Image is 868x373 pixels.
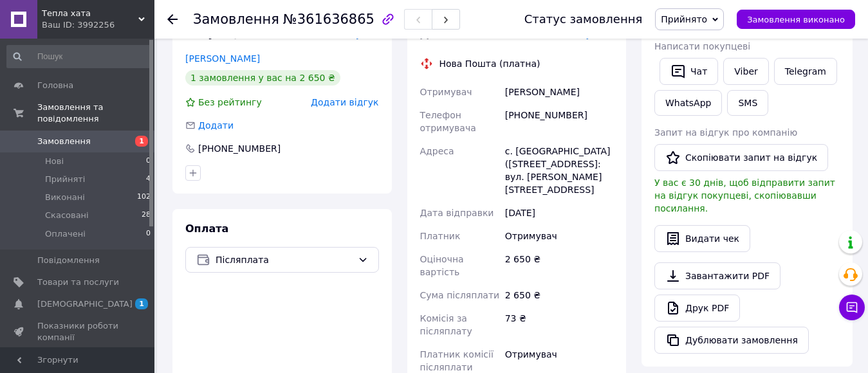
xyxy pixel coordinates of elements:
button: Чат з покупцем [839,295,865,320]
span: №361636865 [283,12,374,27]
span: Оплата [185,223,228,235]
span: Платник комісії післяплати [420,349,494,372]
span: Без рейтингу [198,97,262,107]
span: Замовлення [193,12,279,27]
span: [DEMOGRAPHIC_DATA] [37,298,133,310]
span: Оплачені [45,228,86,240]
span: Товари та послуги [37,277,119,288]
div: [PHONE_NUMBER] [503,104,616,140]
span: Доставка [420,28,476,40]
div: 2 650 ₴ [503,248,616,284]
input: Пошук [6,45,152,68]
span: Платник [420,231,461,241]
span: Нові [45,156,64,167]
span: Дата відправки [420,208,494,218]
div: [PHONE_NUMBER] [197,142,282,155]
button: Чат [660,58,718,85]
span: 0 [146,156,151,167]
a: Завантажити PDF [654,262,780,289]
div: 73 ₴ [503,307,616,343]
span: Оціночна вартість [420,254,464,277]
span: Написати покупцеві [654,41,750,51]
span: Адреса [420,146,454,156]
a: WhatsApp [654,90,722,116]
a: Telegram [774,58,837,85]
span: Отримувач [420,87,472,97]
button: Видати чек [654,225,750,252]
span: Повідомлення [37,255,100,266]
div: [PERSON_NAME] [503,80,616,104]
div: 1 замовлення у вас на 2 650 ₴ [185,70,340,86]
span: Додати відгук [311,97,378,107]
span: Прийняті [45,174,85,185]
button: SMS [727,90,768,116]
span: 102 [137,192,151,203]
span: 1 [135,298,148,309]
span: Редагувати [559,29,613,39]
span: Запит на відгук про компанію [654,127,797,138]
button: Скопіювати запит на відгук [654,144,828,171]
span: 4 [146,174,151,185]
span: Прийнято [661,14,707,24]
button: Дублювати замовлення [654,327,809,354]
span: Замовлення виконано [747,15,845,24]
a: Viber [723,58,768,85]
span: 28 [142,210,151,221]
a: Друк PDF [654,295,740,322]
div: Отримувач [503,224,616,248]
span: Комісія за післяплату [420,313,472,336]
div: Нова Пошта (платна) [436,57,544,70]
div: с. [GEOGRAPHIC_DATA] ([STREET_ADDRESS]: вул. [PERSON_NAME][STREET_ADDRESS] [503,140,616,201]
span: Телефон отримувача [420,110,476,133]
button: Замовлення виконано [737,10,855,29]
span: Головна [37,80,73,91]
span: Замовлення та повідомлення [37,102,154,125]
span: 1 [135,136,148,147]
span: Післяплата [216,253,353,267]
div: Статус замовлення [524,13,643,26]
span: Тепла хата [42,8,138,19]
span: Виконані [45,192,85,203]
span: Покупець [185,28,243,40]
span: У вас є 30 днів, щоб відправити запит на відгук покупцеві, скопіювавши посилання. [654,177,835,214]
a: [PERSON_NAME] [185,53,260,64]
span: 0 [146,228,151,240]
span: Показники роботи компанії [37,320,119,343]
div: Ваш ID: 3992256 [42,19,154,31]
span: Сума післяплати [420,290,500,300]
span: Додати [198,120,234,131]
span: Скасовані [45,210,89,221]
div: [DATE] [503,201,616,224]
span: Замовлення [37,136,91,147]
div: Повернутися назад [167,13,178,26]
div: 2 650 ₴ [503,284,616,307]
